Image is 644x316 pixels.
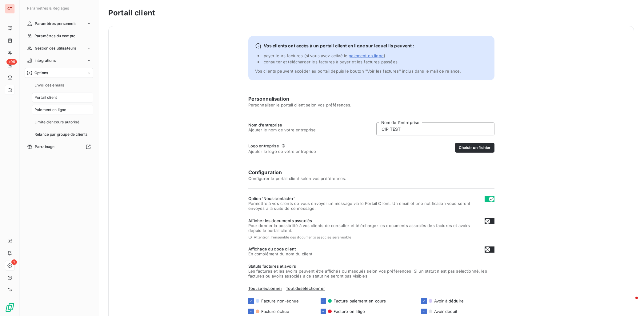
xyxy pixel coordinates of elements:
span: Ajouter le logo de votre entreprise [248,149,316,154]
span: Attention, l’ensemble des documents associés sera visible [254,235,351,239]
li: ) [258,53,461,59]
span: Ajouter le nom de votre entreprise [248,127,316,132]
span: Options [34,70,48,76]
span: +99 [6,59,17,65]
span: Tout sélectionner [248,286,282,291]
span: En complément du nom du client [248,251,313,256]
a: Paiement en ligne [32,105,93,115]
div: CT [5,4,15,14]
span: Vos clients peuvent accéder au portail depuis le bouton "Voir les factures" inclus dans le mail d... [255,69,461,74]
span: paiement en ligne [349,53,384,58]
span: payer leurs factures (si vous avez activé le [264,53,384,58]
span: Facture non-échue [261,298,299,303]
span: Affichage du code client [248,246,313,251]
span: Les factures et les avoirs peuvent être affichés ou masqués selon vos préférences. Si un statut n... [248,269,494,278]
span: Facture en litige [334,309,365,314]
button: Choisir un fichier [455,143,494,153]
span: Paramètres & Réglages [27,6,69,10]
span: Paramètres du compte [34,33,75,39]
a: Parrainage [25,142,93,152]
span: Pour donner la possibilité à vos clients de consulter et télécharger les documents associés des f... [248,223,480,233]
span: Statuts factures et avoirs [248,264,494,269]
span: Envoi des emails [34,82,64,88]
span: Vos clients ont accès à un portail client en ligne sur lequel ils peuvent : [264,43,414,49]
span: Paiement en ligne [34,107,66,113]
span: Avoir déduit [434,309,458,314]
span: consulter et télécharger les factures à payer et les factures passées [264,59,398,64]
a: Relance par groupe de clients [32,130,93,139]
a: Envoi des emails [32,80,93,90]
span: Gestion des utilisateurs [35,46,76,51]
span: Afficher les documents associés [248,218,480,223]
a: Paramètres du compte [25,31,93,41]
span: Configurer le portail client selon vos préférences. [248,176,494,181]
iframe: Intercom live chat [623,295,638,310]
span: Logo entreprise [248,143,279,148]
span: Option 'Nous contacter' [248,196,480,201]
h6: Configuration [248,169,494,176]
img: Logo LeanPay [5,302,15,312]
span: Intégrations [34,58,56,63]
span: Tout désélectionner [286,286,325,291]
span: 1 [11,259,17,265]
span: Portail client [34,95,57,100]
span: Limite d’encours autorisé [34,119,79,125]
a: Limite d’encours autorisé [32,117,93,127]
span: Parrainage [35,144,55,150]
h6: Personnalisation [248,95,494,102]
span: Avoir à déduire [434,298,464,303]
span: Paramètres personnels [35,21,76,26]
a: Portail client [32,93,93,102]
span: Personnaliser le portail client selon vos préférences. [248,102,494,107]
span: Permettre à vos clients de vous envoyer un message via le Portail Client. Un email et une notific... [248,201,480,211]
h3: Portail client [108,7,634,18]
span: Facture paiement en cours [334,298,386,303]
input: placeholder [376,122,494,135]
span: Relance par groupe de clients [34,132,87,137]
span: Facture échue [261,309,290,314]
span: Nom d’entreprise [248,122,316,127]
